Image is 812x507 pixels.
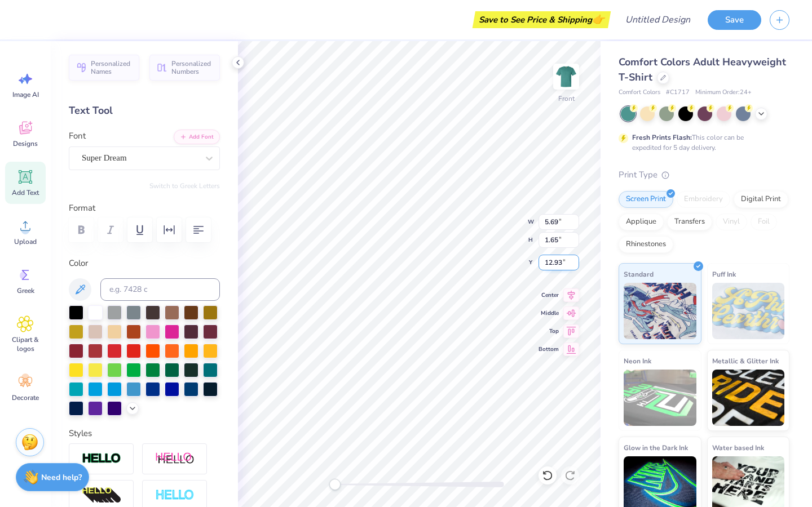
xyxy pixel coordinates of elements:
span: Glow in the Dark Ink [624,442,688,453]
span: Greek [17,286,34,295]
button: Personalized Numbers [149,55,220,81]
span: Comfort Colors Adult Heavyweight T-Shirt [619,55,786,84]
div: Embroidery [677,191,730,208]
label: Format [69,202,220,215]
div: Text Tool [69,103,220,118]
span: Metallic & Glitter Ink [712,355,779,367]
span: Clipart & logos [7,335,44,353]
input: Untitled Design [616,8,699,31]
button: Save [708,10,761,30]
strong: Fresh Prints Flash: [632,133,692,142]
span: Center [539,291,559,300]
span: # C1717 [666,88,690,97]
span: Puff Ink [712,268,736,280]
span: 👉 [592,12,604,26]
span: Standard [624,268,654,280]
span: Top [539,327,559,336]
div: Vinyl [716,214,747,230]
img: Neon Ink [624,370,696,426]
img: Shadow [155,452,195,466]
div: Print Type [619,168,789,181]
label: Styles [69,427,92,440]
span: Middle [539,309,559,318]
button: Add Font [174,130,220,144]
label: Font [69,130,86,143]
input: e.g. 7428 c [100,278,220,301]
div: This color can be expedited for 5 day delivery. [632,132,771,153]
div: Rhinestones [619,236,673,253]
img: Front [555,65,577,88]
div: Digital Print [734,191,788,208]
div: Accessibility label [329,479,341,490]
span: Water based Ink [712,442,764,453]
div: Screen Print [619,191,673,208]
span: Minimum Order: 24 + [695,88,752,97]
div: Save to See Price & Shipping [475,11,608,28]
span: Comfort Colors [619,88,660,97]
img: Puff Ink [712,283,785,339]
span: Neon Ink [624,355,651,367]
span: Bottom [539,345,559,354]
div: Transfers [667,214,712,230]
img: Metallic & Glitter Ink [712,370,785,426]
span: Personalized Numbers [171,60,213,75]
img: Standard [624,283,696,339]
button: Personalized Names [69,55,139,81]
img: Negative Space [155,489,195,502]
label: Color [69,257,220,270]
button: Switch to Greek Letters [149,181,220,190]
img: Stroke [82,452,121,465]
div: Applique [619,214,664,230]
span: Upload [14,237,37,246]
div: Front [558,94,575,104]
strong: Need help? [41,472,82,483]
span: Designs [13,139,38,148]
img: 3D Illusion [82,487,121,505]
span: Image AI [12,90,39,99]
span: Personalized Names [91,60,133,75]
span: Decorate [12,393,39,402]
div: Foil [751,214,777,230]
span: Add Text [12,188,39,197]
